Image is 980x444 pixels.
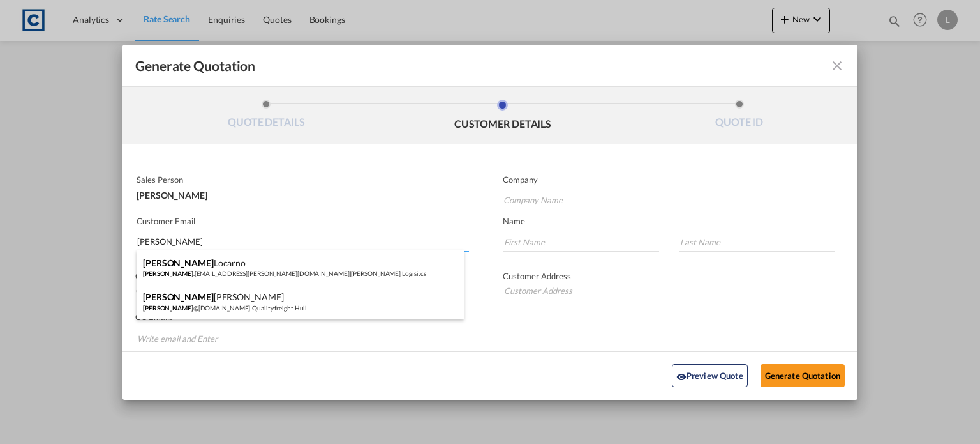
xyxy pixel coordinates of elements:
[761,364,845,387] button: Generate Quotation
[679,233,835,252] input: Last Name
[137,185,466,200] div: [PERSON_NAME]
[503,216,857,226] p: Name
[137,174,466,185] p: Sales Person
[385,100,621,134] li: CUSTOMER DETAILS
[672,364,748,387] button: icon-eyePreview Quote
[503,271,571,281] span: Customer Address
[829,58,845,73] md-icon: icon-close fg-AAA8AD cursor m-0
[137,233,469,252] input: Search by Customer Name/Email Id/Company
[148,100,385,134] li: QUOTE DETAILS
[122,45,857,400] md-dialog: Generate QuotationQUOTE ...
[503,191,833,210] input: Company Name
[135,327,810,352] md-chips-wrap: Chips container. Enter the text area, then type text, and press enter to add a chip.
[137,216,469,226] p: Customer Email
[135,281,466,300] input: Contact Number
[135,57,255,74] span: Generate Quotation
[135,271,466,281] p: Contact
[503,174,833,185] p: Company
[503,233,659,252] input: First Name
[503,281,835,300] input: Customer Address
[137,328,233,349] input: Chips input.
[621,100,857,134] li: QUOTE ID
[676,372,687,382] md-icon: icon-eye
[135,312,810,322] p: CC Emails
